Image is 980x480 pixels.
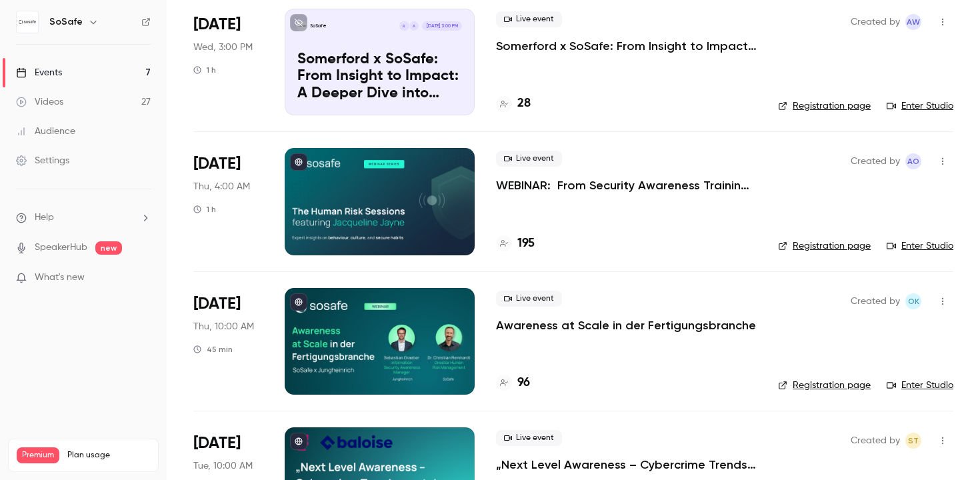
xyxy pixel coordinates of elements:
[887,379,953,392] a: Enter Studio
[193,320,254,333] span: Thu, 10:00 AM
[905,153,921,169] span: Alba Oni
[496,374,530,392] a: 96
[496,457,757,473] a: „Next Level Awareness – Cybercrime Trends verstehen, Herausforderungen meistern“ Telekom Schweiz ...
[496,177,757,193] a: WEBINAR: From Security Awareness Training to Human Risk Management
[193,344,233,355] div: 45 min
[496,235,535,253] a: 195
[95,241,122,255] span: new
[16,95,63,109] div: Videos
[310,23,327,29] p: SoSafe
[905,433,921,449] span: Stefanie Theil
[193,288,263,395] div: Sep 4 Thu, 10:00 AM (Europe/Berlin)
[193,41,253,54] span: Wed, 3:00 PM
[907,14,920,30] span: AW
[17,447,59,463] span: Premium
[16,154,69,167] div: Settings
[496,11,562,27] span: Live event
[17,11,38,33] img: SoSafe
[496,317,756,333] a: Awareness at Scale in der Fertigungsbranche
[399,21,409,31] div: R
[851,14,900,30] span: Created by
[905,14,921,30] span: Alexandra Wasilewski
[778,99,871,113] a: Registration page
[193,14,241,35] span: [DATE]
[16,66,62,79] div: Events
[851,433,900,449] span: Created by
[496,38,757,54] a: Somerford x SoSafe: From Insight to Impact: A Deeper Dive into Behavioral Science in Cybersecurity
[193,9,263,115] div: Sep 3 Wed, 3:00 PM (Europe/Berlin)
[496,430,562,446] span: Live event
[908,293,919,309] span: OK
[851,293,900,309] span: Created by
[887,239,953,253] a: Enter Studio
[297,51,462,103] p: Somerford x SoSafe: From Insight to Impact: A Deeper Dive into Behavioral Science in Cybersecurity
[496,291,562,307] span: Live event
[16,211,151,225] li: help-dropdown-opener
[35,211,54,225] span: Help
[907,153,919,169] span: AO
[517,374,530,392] h4: 96
[496,95,531,113] a: 28
[517,235,535,253] h4: 195
[496,151,562,167] span: Live event
[193,433,241,454] span: [DATE]
[193,180,250,193] span: Thu, 4:00 AM
[285,9,475,115] a: Somerford x SoSafe: From Insight to Impact: A Deeper Dive into Behavioral Science in Cybersecurit...
[517,95,531,113] h4: 28
[908,433,919,449] span: ST
[193,204,216,215] div: 1 h
[35,241,87,255] a: SpeakerHub
[851,153,900,169] span: Created by
[193,293,241,315] span: [DATE]
[778,239,871,253] a: Registration page
[905,293,921,309] span: Olga Krukova
[193,148,263,255] div: Sep 4 Thu, 12:00 PM (Australia/Sydney)
[49,15,83,29] h6: SoSafe
[193,65,216,75] div: 1 h
[35,271,85,285] span: What's new
[67,450,150,461] span: Plan usage
[16,125,75,138] div: Audience
[409,21,419,31] div: A
[778,379,871,392] a: Registration page
[193,153,241,175] span: [DATE]
[887,99,953,113] a: Enter Studio
[193,459,253,473] span: Tue, 10:00 AM
[422,21,461,31] span: [DATE] 3:00 PM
